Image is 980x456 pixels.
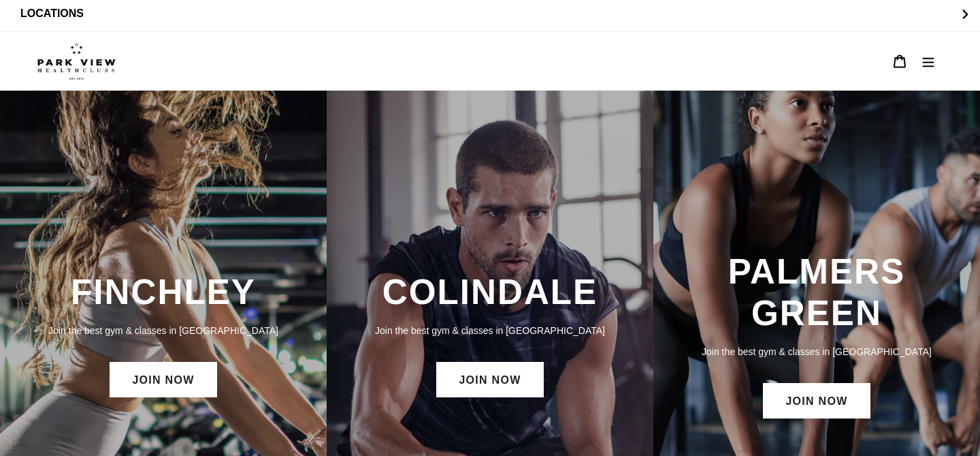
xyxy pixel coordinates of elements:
[436,362,543,397] a: JOIN NOW: Colindale Membership
[340,271,640,313] h3: COLINDALE
[14,323,313,338] p: Join the best gym & classes in [GEOGRAPHIC_DATA]
[14,271,313,313] h3: FINCHLEY
[667,344,966,359] p: Join the best gym & classes in [GEOGRAPHIC_DATA]
[20,7,84,20] span: LOCATIONS
[914,46,943,76] button: Menu
[667,251,966,335] h3: PALMERS GREEN
[763,383,870,419] a: JOIN NOW: Palmers Green Membership
[37,42,116,80] img: Park view health clubs is a gym near you.
[340,323,640,338] p: Join the best gym & classes in [GEOGRAPHIC_DATA]
[110,362,216,397] a: JOIN NOW: Finchley Membership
